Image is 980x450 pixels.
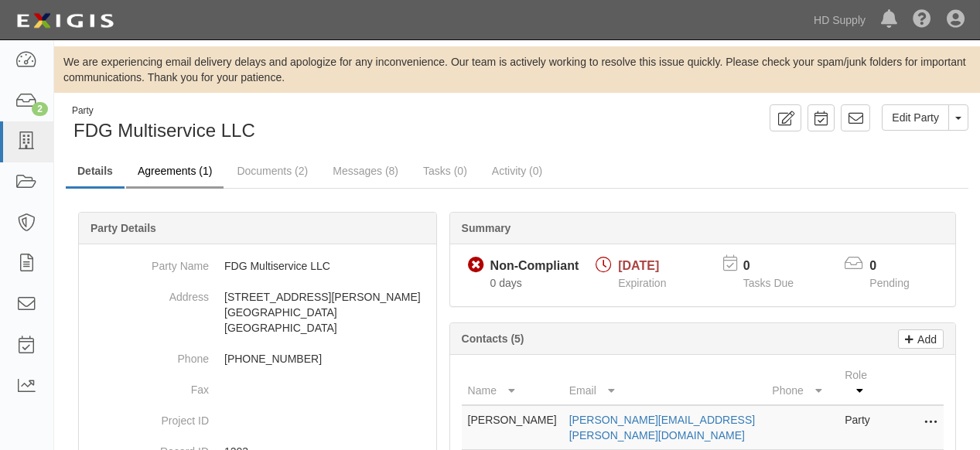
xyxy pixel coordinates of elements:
[468,257,484,274] i: Non-Compliant
[411,155,479,186] a: Tasks (0)
[743,257,813,275] p: 0
[490,257,579,275] div: Non-Compliant
[569,414,755,441] a: [PERSON_NAME][EMAIL_ADDRESS][PERSON_NAME][DOMAIN_NAME]
[321,155,410,186] a: Messages (8)
[743,277,794,289] span: Tasks Due
[618,259,659,272] span: [DATE]
[480,155,554,186] a: Activity (0)
[85,251,209,274] dt: Party Name
[85,374,209,397] dt: Fax
[838,361,882,405] th: Role
[85,251,430,281] dd: FDG Multiservice LLC
[806,5,873,36] a: HD Supply
[85,281,430,343] dd: [STREET_ADDRESS][PERSON_NAME] [GEOGRAPHIC_DATA] [GEOGRAPHIC_DATA]
[85,343,430,374] dd: [PHONE_NUMBER]
[563,361,767,405] th: Email
[618,277,666,289] span: Expiration
[90,222,156,234] b: Party Details
[225,155,319,186] a: Documents (2)
[838,405,882,450] td: Party
[490,277,522,289] span: Since 09/03/2025
[898,329,944,349] a: Add
[126,155,224,189] a: Agreements (1)
[66,155,125,189] a: Details
[73,120,255,141] span: FDG Multiservice LLC
[882,104,949,131] a: Edit Party
[85,343,209,366] dt: Phone
[869,277,909,289] span: Pending
[462,405,563,450] td: [PERSON_NAME]
[913,11,931,29] i: Help Center - Complianz
[12,7,118,35] img: logo-5460c22ac91f19d4615b14bd174203de0afe785f0fc80cf4dbbc73dc1793850b.png
[462,222,511,234] b: Summary
[913,330,937,348] p: Add
[54,54,980,85] div: We are experiencing email delivery delays and apologize for any inconvenience. Our team is active...
[85,405,209,428] dt: Project ID
[66,104,506,144] div: FDG Multiservice LLC
[85,281,209,305] dt: Address
[32,102,48,116] div: 2
[462,332,524,345] b: Contacts (5)
[869,257,928,275] p: 0
[766,361,838,405] th: Phone
[72,104,255,118] div: Party
[462,361,563,405] th: Name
